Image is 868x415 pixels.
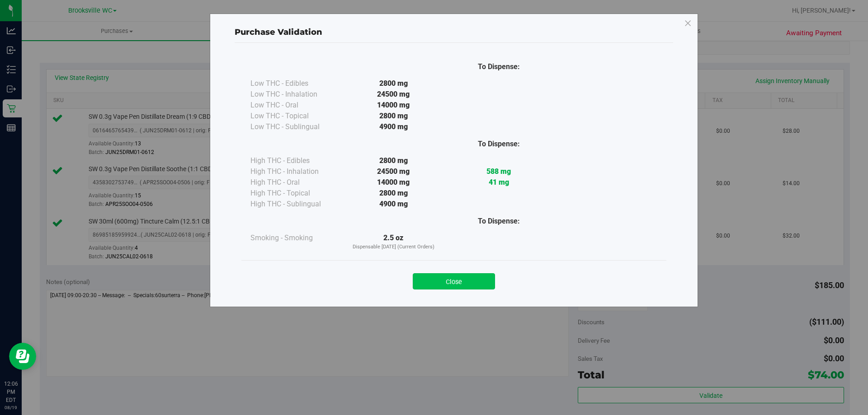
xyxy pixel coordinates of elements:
[341,111,446,121] div: 2800 mg
[413,273,495,289] button: Close
[250,111,341,121] div: Low THC - Topical
[341,121,446,132] div: 4900 mg
[341,177,446,188] div: 14000 mg
[250,233,341,243] div: Smoking - Smoking
[250,155,341,166] div: High THC - Edibles
[250,166,341,177] div: High THC - Inhalation
[341,233,446,251] div: 2.5 oz
[235,27,322,37] span: Purchase Validation
[250,177,341,188] div: High THC - Oral
[250,89,341,100] div: Low THC - Inhalation
[446,216,552,227] div: To Dispense:
[341,155,446,166] div: 2800 mg
[341,243,446,251] p: Dispensable [DATE] (Current Orders)
[341,89,446,100] div: 24500 mg
[250,100,341,111] div: Low THC - Oral
[341,100,446,111] div: 14000 mg
[9,343,36,370] iframe: Resource center
[341,78,446,89] div: 2800 mg
[250,121,341,132] div: Low THC - Sublingual
[250,188,341,199] div: High THC - Topical
[486,167,511,176] strong: 588 mg
[341,166,446,177] div: 24500 mg
[446,61,552,72] div: To Dispense:
[446,139,552,149] div: To Dispense:
[250,199,341,210] div: High THC - Sublingual
[250,78,341,89] div: Low THC - Edibles
[489,178,509,187] strong: 41 mg
[341,199,446,210] div: 4900 mg
[341,188,446,199] div: 2800 mg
